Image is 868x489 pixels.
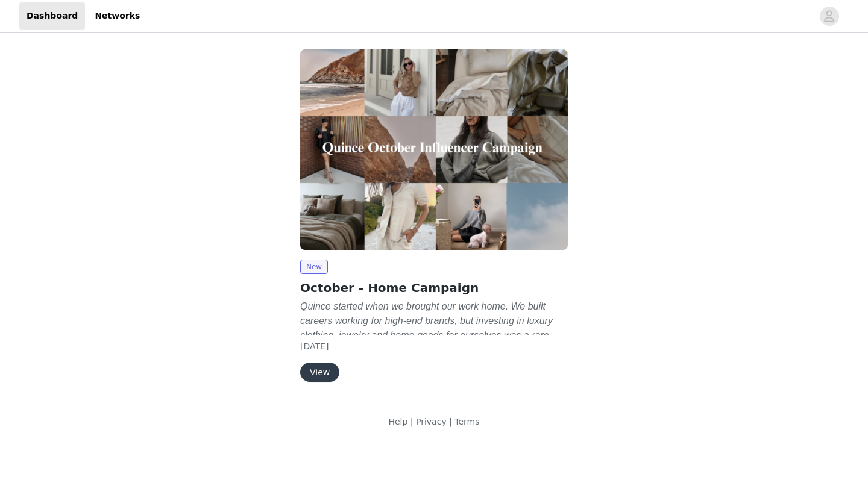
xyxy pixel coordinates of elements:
button: View [300,363,339,382]
a: View [300,368,339,377]
a: Privacy [416,417,447,426]
a: Terms [454,417,479,426]
span: | [449,417,452,426]
span: [DATE] [300,341,329,351]
a: Dashboard [19,2,85,30]
div: avatar [823,7,835,26]
h2: October - Home Campaign [300,279,568,297]
a: Help [388,417,407,426]
span: | [410,417,414,426]
a: Networks [87,2,147,30]
em: Quince started when we brought our work home. We built careers working for high-end brands, but i... [300,301,557,384]
img: Quince [300,49,568,250]
span: New [300,260,328,274]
